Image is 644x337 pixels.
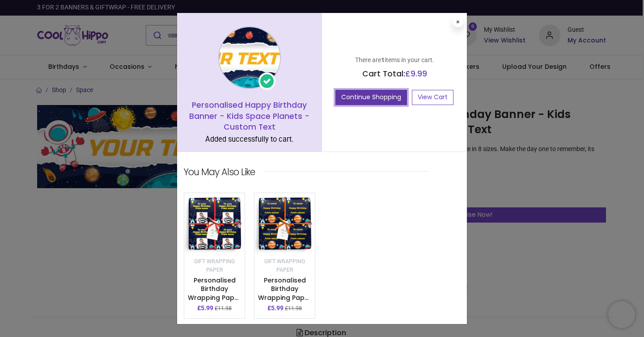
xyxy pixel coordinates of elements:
p: You may also like [184,165,255,178]
span: 5.99 [201,304,213,312]
small: £ [215,305,232,312]
small: £ [285,305,302,312]
small: Gift Wrapping Paper [264,258,305,274]
p: £ [267,304,284,313]
span: 9.99 [411,68,427,79]
button: Continue Shopping [335,90,407,105]
span: 5.99 [271,304,284,312]
a: Gift Wrapping Paper [264,257,305,274]
a: View Cart [412,90,453,105]
a: Personalised Birthday Wrapping Paper - Space Alien - Upload 1 Photo & Text [188,276,241,329]
span: 11.98 [288,305,302,312]
span: 11.98 [218,305,232,312]
a: Personalised Birthday Wrapping Paper - Space Alien - Add Text [258,276,311,320]
span: £ [405,68,427,79]
div: Added successfully to cart. [184,135,315,145]
img: image_512 [254,193,315,255]
p: There are items in your cart. [329,56,460,65]
a: Gift Wrapping Paper [194,257,235,274]
p: £ [197,304,213,313]
img: image_512 [184,193,245,255]
h5: Cart Total: [329,68,460,80]
b: 1 [381,56,385,63]
h5: Personalised Happy Birthday Banner - Kids Space Planets - Custom Text [184,100,315,133]
img: image_1024 [218,26,281,89]
small: Gift Wrapping Paper [194,258,235,274]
